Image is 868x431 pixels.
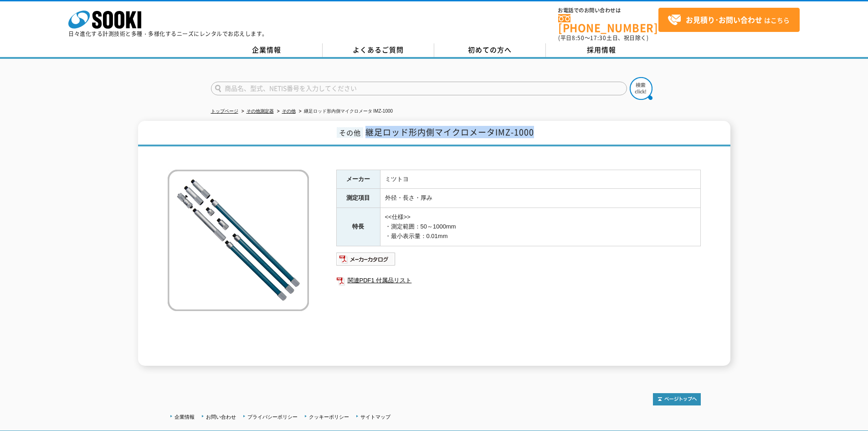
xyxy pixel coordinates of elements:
[686,14,762,25] strong: お見積り･お問い合わせ
[336,258,396,265] a: メーカーカタログ
[211,43,323,57] a: 企業情報
[336,170,380,189] th: メーカー
[309,414,349,420] a: クッキーポリシー
[336,275,701,286] a: 関連PDF1 付属品リスト
[380,189,700,208] td: 外径・長さ・厚み
[247,109,274,114] a: その他測定器
[365,126,534,138] span: 継足ロッド形内側マイクロメータIMZ-1000
[653,393,701,405] img: トップページへ
[168,170,309,311] img: 継足ロッド形内側マイクロメータ IMZ-1000
[336,189,380,208] th: 測定項目
[360,414,390,420] a: サイトマップ
[380,208,700,246] td: <<仕様>> ・測定範囲：50～1000mm ・最小表示量：0.01mm
[323,43,434,57] a: よくあるご質問
[175,414,195,420] a: 企業情報
[558,14,658,33] a: [PHONE_NUMBER]
[211,82,627,95] input: 商品名、型式、NETIS番号を入力してください
[297,107,393,116] li: 継足ロッド形内側マイクロメータ IMZ-1000
[558,34,648,42] span: (平日 ～ 土日、祝日除く)
[434,43,546,57] a: 初めての方へ
[546,43,657,57] a: 採用情報
[668,13,790,27] span: はこちら
[468,45,512,55] span: 初めての方へ
[211,109,238,114] a: トップページ
[68,31,268,36] p: 日々進化する計測技術と多種・多様化するニーズにレンタルでお応えします。
[558,8,658,13] span: お電話でのお問い合わせは
[630,77,652,100] img: btn_search.png
[658,8,800,32] a: お見積り･お問い合わせはこちら
[336,208,380,246] th: 特長
[590,34,606,42] span: 17:30
[337,127,363,138] span: その他
[247,414,298,420] a: プライバシーポリシー
[336,252,396,266] img: メーカーカタログ
[572,34,585,42] span: 8:50
[282,109,296,114] a: その他
[206,414,236,420] a: お問い合わせ
[380,170,700,189] td: ミツトヨ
